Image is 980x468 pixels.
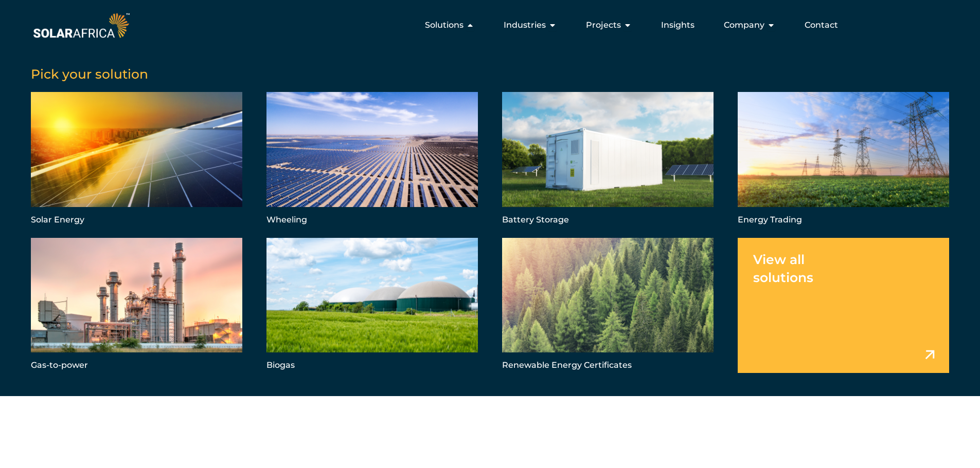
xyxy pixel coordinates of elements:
h5: Pick your solution [31,66,949,82]
span: Projects [586,19,621,31]
a: Contact [805,19,838,31]
a: View all solutions [738,238,949,373]
nav: Menu [132,15,846,35]
h5: SolarAfrica is proudly affiliated with [30,405,979,412]
span: Company [724,19,764,31]
a: Insights [661,19,694,31]
span: Industries [504,19,546,31]
div: Menu Toggle [132,15,846,35]
span: Solutions [425,19,464,31]
a: Solar Energy [31,92,242,227]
